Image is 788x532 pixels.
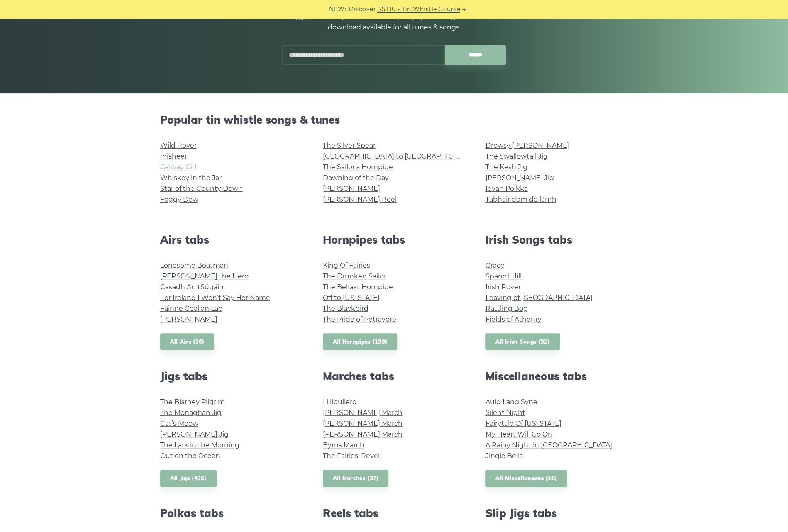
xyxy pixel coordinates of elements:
a: All Airs (36) [160,333,215,350]
a: Jingle Bells [485,452,523,460]
a: [PERSON_NAME] Jig [485,174,554,182]
a: Irish Rover [485,283,521,291]
a: PST10 - Tin Whistle Course [377,5,460,14]
a: The Pride of Petravore [323,315,396,323]
a: Foggy Dew [160,195,198,203]
a: The Silver Spear [323,142,376,149]
a: Whiskey in the Jar [160,174,222,182]
a: My Heart Will Go On [485,430,552,438]
a: Galway Girl [160,163,196,171]
a: Inisheer [160,152,187,160]
a: Byrns March [323,441,364,449]
a: Rattling Bog [485,305,528,312]
a: Star of the County Down [160,185,243,193]
a: The Kesh Jig [485,163,527,171]
a: [PERSON_NAME] the Hero [160,272,249,280]
a: [PERSON_NAME] March [323,430,403,438]
a: The Monaghan Jig [160,409,222,417]
a: Leaving of [GEOGRAPHIC_DATA] [485,294,593,302]
h2: Jigs tabs [160,370,303,383]
a: Fáinne Geal an Lae [160,305,222,312]
a: The Lark in the Morning [160,441,239,449]
a: Fairytale Of [US_STATE] [485,420,561,427]
a: [PERSON_NAME] [160,315,217,323]
a: For Ireland I Won’t Say Her Name [160,294,270,302]
a: Casadh An tSúgáin [160,283,224,291]
a: The Fairies’ Revel [323,452,380,460]
a: Spancil Hill [485,272,522,280]
a: The Belfast Hornpipe [323,283,393,291]
a: All Jigs (436) [160,470,217,487]
h2: Reels tabs [323,507,466,520]
a: Grace [485,261,505,269]
span: Discover [349,5,376,14]
a: Wild Rover [160,142,197,149]
a: [PERSON_NAME] March [323,420,403,427]
a: Ievan Polkka [485,185,528,193]
span: NEW: [329,5,346,14]
h2: Polkas tabs [160,507,303,520]
a: The Blarney Pilgrim [160,398,225,406]
h2: Airs tabs [160,233,303,246]
a: Auld Lang Syne [485,398,537,406]
a: [PERSON_NAME] [323,185,380,193]
a: A Rainy Night in [GEOGRAPHIC_DATA] [485,441,612,449]
a: Tabhair dom do lámh [485,195,556,203]
a: The Swallowtail Jig [485,152,548,160]
a: The Drunken Sailor [323,272,386,280]
h2: Marches tabs [323,370,466,383]
a: The Sailor’s Hornpipe [323,163,393,171]
a: The Blackbird [323,305,368,312]
a: Out on the Ocean [160,452,220,460]
a: Lonesome Boatman [160,261,228,269]
a: [PERSON_NAME] Reel [323,195,397,203]
h2: Hornpipes tabs [323,233,466,246]
a: Silent Night [485,409,525,417]
a: All Irish Songs (32) [485,333,560,350]
a: All Marches (37) [323,470,389,487]
a: [PERSON_NAME] Jig [160,430,229,438]
h2: Miscellaneous tabs [485,370,628,383]
a: [GEOGRAPHIC_DATA] to [GEOGRAPHIC_DATA] [323,152,476,160]
h2: Popular tin whistle songs & tunes [160,113,628,126]
a: [PERSON_NAME] March [323,409,403,417]
a: All Hornpipes (139) [323,333,398,350]
h2: Irish Songs tabs [485,233,628,246]
a: Dawning of the Day [323,174,389,182]
a: King Of Fairies [323,261,370,269]
a: Off to [US_STATE] [323,294,380,302]
h2: Slip Jigs tabs [485,507,628,520]
a: All Miscellaneous (16) [485,470,567,487]
a: Drowsy [PERSON_NAME] [485,142,569,149]
a: Fields of Athenry [485,315,542,323]
a: Lillibullero [323,398,356,406]
a: Cat’s Meow [160,420,198,427]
